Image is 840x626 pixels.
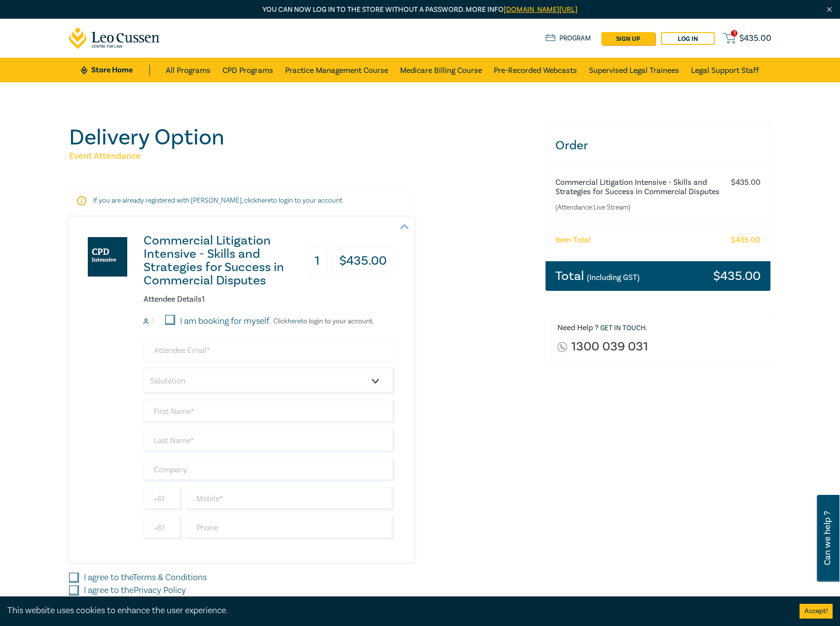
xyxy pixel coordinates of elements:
[257,196,271,205] a: here
[285,58,388,82] a: Practice Management Course
[307,247,328,275] h3: 1
[691,58,759,82] a: Legal Support Staff
[166,58,211,82] a: All Programs
[825,5,834,14] img: Close
[400,58,482,82] a: Medicare Billing Course
[800,604,833,619] button: Accept cookies
[144,234,306,287] h3: Commercial Litigation Intensive - Skills and Strategies for Success in Commercial Disputes
[494,58,577,82] a: Pre-Recorded Webcasts
[69,125,533,150] h1: Delivery Option
[555,203,722,212] small: (Attendance: Live Stream )
[731,178,761,187] h6: $ 435.00
[144,458,395,482] input: Company
[823,501,832,576] span: Can we help ?
[557,323,764,333] h6: Need Help ? .
[84,571,207,584] label: I agree to the
[144,516,182,540] input: +61
[739,33,771,44] span: $ 435.00
[152,318,154,325] small: 1
[84,584,186,597] label: I agree to the
[81,65,149,75] a: Store Home
[88,237,127,277] img: Commercial Litigation Intensive - Skills and Strategies for Success in Commercial Disputes
[133,572,207,583] a: Terms & Conditions
[731,236,761,245] h6: $ 435.00
[69,150,533,162] h5: Event Attendance
[93,196,390,206] p: If you are already registered with [PERSON_NAME], click to login to your account
[589,58,679,82] a: Supervised Legal Trainees
[600,324,646,333] a: Get in touch
[713,270,761,282] h3: $ 435.00
[144,487,182,511] input: +61
[144,295,395,304] h6: Attendee Details 1
[69,4,771,15] p: You can now log in to the store without a password. More info
[731,30,737,36] span: 1
[571,340,648,353] a: 1300 039 031
[144,429,395,452] input: Last Name*
[555,178,722,197] h6: Commercial Litigation Intensive - Skills and Strategies for Success in Commercial Disputes
[186,487,395,511] input: Mobile*
[180,315,271,328] label: I am booking for myself.
[331,247,395,275] h3: $ 435.00
[546,125,771,166] h3: Order
[601,32,655,45] a: sign up
[546,33,591,44] a: Program
[288,317,301,326] a: here
[7,604,785,617] div: This website uses cookies to enhance the user experience.
[504,5,578,14] a: [DOMAIN_NAME][URL]
[555,270,640,282] h3: Total
[134,585,186,596] a: Privacy Policy
[271,317,374,325] p: Click to login to your account.
[661,32,715,45] a: Log in
[555,236,591,245] h6: Item Total
[587,273,640,282] small: (Including GST)
[144,339,395,362] input: Attendee Email*
[186,516,395,540] input: Phone
[222,58,273,82] a: CPD Programs
[144,400,395,423] input: First Name*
